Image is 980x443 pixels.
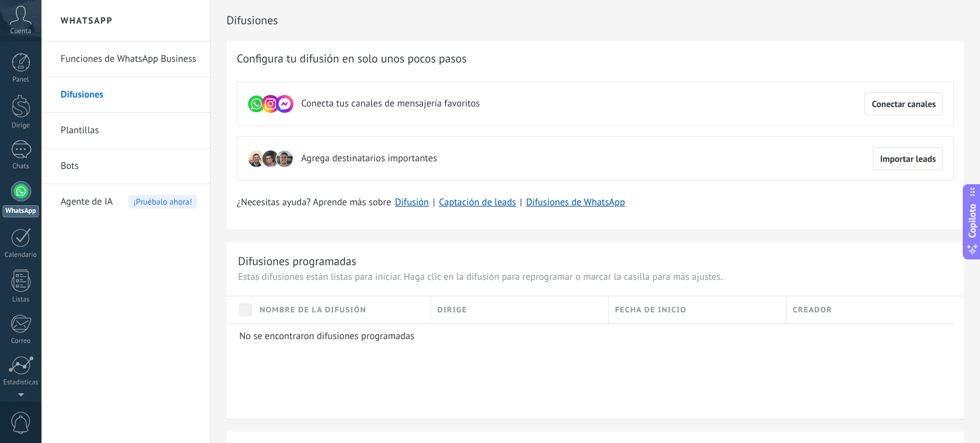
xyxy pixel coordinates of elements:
font: No se encontraron difusiones programadas [239,330,414,342]
img: icono de plomo [276,150,293,168]
font: ¿Necesitas ayuda? Aprende más sobre [237,196,391,208]
font: Calendario [4,251,36,259]
a: Captación de leads [439,196,516,208]
font: Difusiones [61,89,103,101]
li: Funciones de WhatsApp Business [41,41,210,77]
a: Plantillas [61,113,197,149]
li: Plantillas [41,113,210,149]
li: Bots [41,149,210,184]
font: Importar leads [880,153,936,164]
font: ¡Pruébalo ahora! [133,196,192,207]
font: Listas [12,295,29,304]
font: Dirige [11,121,29,130]
a: Difusiones [61,77,197,113]
font: Dirige [438,305,467,315]
button: Conectar canales [865,92,943,115]
a: Agente de IA¡Pruébalo ahora! [61,184,197,220]
a: Funciones de WhatsApp Business [61,41,197,77]
font: Agrega destinatarios importantes [301,152,437,164]
button: Importar leads [873,147,943,170]
a: Difusión [395,196,429,208]
font: Creador [793,305,833,315]
font: Conecta tus canales de mensajería favoritos [301,98,480,110]
li: Agente de IA [41,184,210,219]
font: Bots [61,160,78,172]
font: Plantillas [61,124,99,136]
li: Difusiones [41,77,210,113]
font: WhatsApp [6,207,36,215]
font: Fecha de inicio [615,305,687,315]
font: Agente de IA [61,196,113,208]
font: Copiloto [966,203,978,238]
img: icono de plomo [248,150,265,168]
font: Chats [12,162,29,171]
font: Difusiones [226,13,278,27]
font: Cuenta [10,27,31,36]
font: Estas difusiones están listas para iniciar. Haga clic en la difusión para reprogramar o marcar la... [238,271,723,283]
font: Correo [11,337,31,345]
font: Panel [12,75,29,84]
font: Configura tu difusión en solo unos pocos pasos [237,51,466,66]
font: Difusiones programadas [238,254,356,268]
a: Difusiones de WhatsApp [526,196,625,208]
font: | [433,196,435,208]
img: icono de plomo [262,150,279,168]
font: | [520,196,523,208]
font: Conectar canales [872,98,936,110]
a: Bots [61,149,197,184]
font: Funciones de WhatsApp Business [61,53,197,65]
font: Nombre de la difusión [260,305,366,315]
font: WhatsApp [61,15,113,26]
